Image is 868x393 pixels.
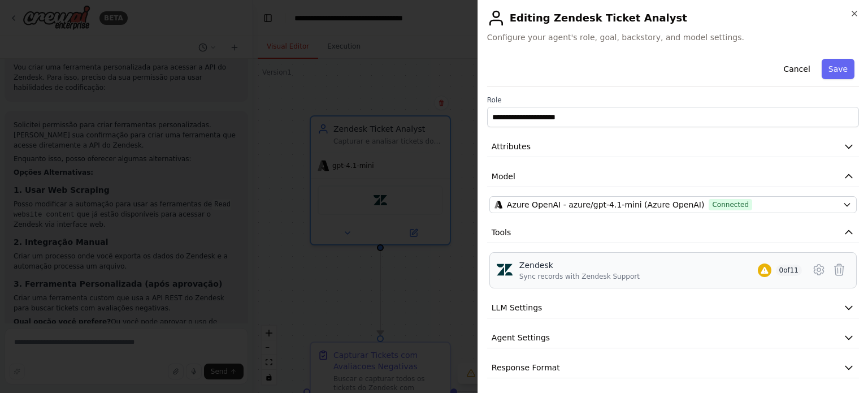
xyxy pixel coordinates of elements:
div: Sync records with Zendesk Support [519,272,640,281]
button: Delete tool [829,260,849,280]
img: Zendesk [497,262,513,278]
button: Attributes [487,136,859,157]
button: Agent Settings [487,327,859,348]
span: Azure OpenAI - azure/gpt-4.1-mini (Azure OpenAI) [507,199,705,210]
button: LLM Settings [487,297,859,318]
button: Model [487,166,859,187]
span: Configure your agent's role, goal, backstory, and model settings. [487,32,859,43]
span: Response Format [492,362,560,373]
button: Tools [487,222,859,243]
button: Save [822,59,854,79]
span: Tools [492,227,511,238]
button: Configure tool [809,260,829,280]
span: Connected [709,199,752,210]
span: 0 of 11 [776,265,802,276]
button: Azure OpenAI - azure/gpt-4.1-mini (Azure OpenAI)Connected [489,196,857,213]
span: Model [492,171,515,182]
span: Agent Settings [492,332,550,343]
div: Zendesk [519,260,640,271]
button: Cancel [776,59,817,79]
label: Role [487,96,859,105]
h2: Editing Zendesk Ticket Analyst [487,9,859,27]
span: Attributes [492,141,531,152]
button: Response Format [487,357,859,378]
span: LLM Settings [492,302,542,313]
